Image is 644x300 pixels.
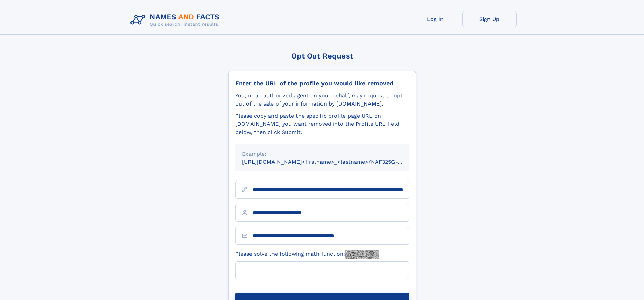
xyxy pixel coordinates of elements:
small: [URL][DOMAIN_NAME]<firstname>_<lastname>/NAF325G-xxxxxxxx [242,159,422,165]
div: Example: [242,150,402,158]
label: Please solve the following math function: [235,250,379,259]
div: Enter the URL of the profile you would like removed [235,79,409,87]
div: You, or an authorized agent on your behalf, may request to opt-out of the sale of your informatio... [235,92,409,108]
a: Sign Up [462,11,517,27]
a: Log In [408,11,462,27]
div: Please copy and paste the specific profile page URL on [DOMAIN_NAME] you want removed into the Pr... [235,112,409,136]
img: Logo Names and Facts [128,11,225,29]
div: Opt Out Request [228,52,416,60]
